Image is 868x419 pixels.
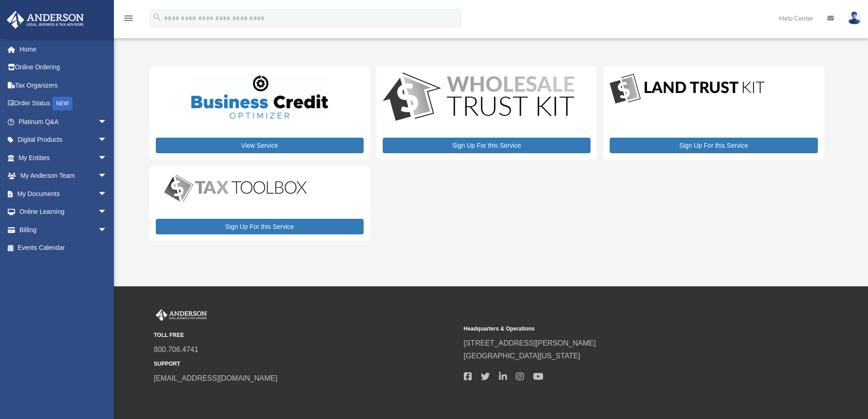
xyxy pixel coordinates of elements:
img: Anderson Advisors Platinum Portal [154,309,209,321]
a: Tax Organizers [6,76,121,94]
a: Order StatusNEW [6,94,121,113]
span: arrow_drop_down [98,149,116,167]
a: Platinum Q&Aarrow_drop_down [6,113,121,131]
a: [GEOGRAPHIC_DATA][US_STATE] [464,352,580,360]
img: LandTrust_lgo-1.jpg [610,72,765,106]
img: WS-Trust-Kit-lgo-1.jpg [383,72,574,123]
a: Sign Up For this Service [610,138,817,153]
img: User Pic [847,11,861,25]
a: Sign Up For this Service [156,219,364,234]
a: 800.706.4741 [154,346,199,353]
i: menu [123,13,134,24]
span: arrow_drop_down [98,113,116,131]
a: Digital Productsarrow_drop_down [6,131,116,149]
a: Online Learningarrow_drop_down [6,203,121,221]
a: My Anderson Teamarrow_drop_down [6,167,121,185]
a: View Service [156,138,364,153]
span: arrow_drop_down [98,203,116,222]
a: My Entitiesarrow_drop_down [6,149,121,167]
a: [STREET_ADDRESS][PERSON_NAME] [464,339,596,347]
small: Headquarters & Operations [464,324,767,334]
img: taxtoolbox_new-1.webp [156,172,315,204]
img: Anderson Advisors Platinum Portal [4,11,87,29]
span: arrow_drop_down [98,131,116,150]
a: My Documentsarrow_drop_down [6,185,121,203]
a: menu [123,16,134,24]
span: arrow_drop_down [98,167,116,186]
a: Events Calendar [6,239,121,257]
a: [EMAIL_ADDRESS][DOMAIN_NAME] [154,374,277,382]
a: Online Ordering [6,58,121,77]
a: Billingarrow_drop_down [6,221,121,239]
div: NEW [52,97,72,110]
a: Sign Up For this Service [383,138,591,153]
small: TOLL FREE [154,331,457,340]
span: arrow_drop_down [98,221,116,239]
i: search [152,12,162,22]
span: arrow_drop_down [98,185,116,203]
small: SUPPORT [154,359,457,369]
a: Home [6,40,121,58]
